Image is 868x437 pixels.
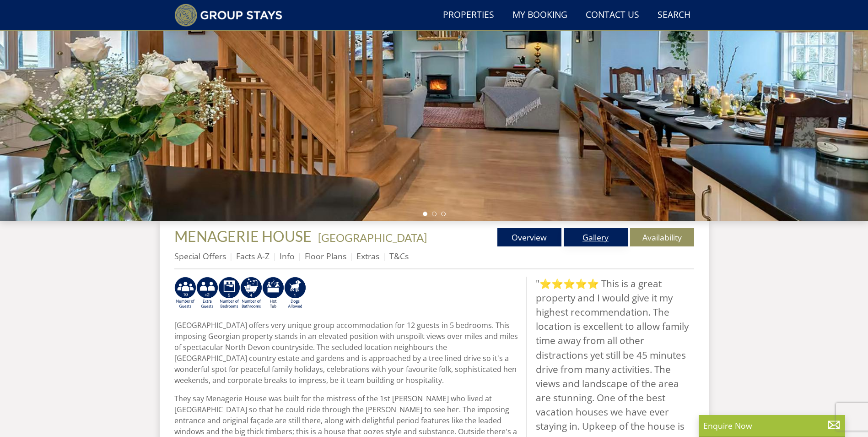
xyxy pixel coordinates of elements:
[509,5,571,26] a: My Booking
[314,231,427,244] span: -
[174,227,312,245] span: MENAGERIE HOUSE
[196,277,218,310] img: AD_4nXeP6WuvG491uY6i5ZIMhzz1N248Ei-RkDHdxvvjTdyF2JXhbvvI0BrTCyeHgyWBEg8oAgd1TvFQIsSlzYPCTB7K21VoI...
[305,251,346,262] a: Floor Plans
[262,277,284,310] img: AD_4nXcpX5uDwed6-YChlrI2BYOgXwgg3aqYHOhRm0XfZB-YtQW2NrmeCr45vGAfVKUq4uWnc59ZmEsEzoF5o39EWARlT1ewO...
[174,320,518,386] p: [GEOGRAPHIC_DATA] offers very unique group accommodation for 12 guests in 5 bedrooms. This imposi...
[389,251,409,262] a: T&Cs
[174,227,314,245] a: MENAGERIE HOUSE
[236,251,270,262] a: Facts A-Z
[439,5,498,26] a: Properties
[280,251,295,262] a: Info
[218,277,240,310] img: AD_4nXdbpp640i7IVFfqLTtqWv0Ghs4xmNECk-ef49VdV_vDwaVrQ5kQ5qbfts81iob6kJkelLjJ-SykKD7z1RllkDxiBG08n...
[497,228,561,246] a: Overview
[240,277,262,310] img: AD_4nXeeKAYjkuG3a2x-X3hFtWJ2Y0qYZCJFBdSEqgvIh7i01VfeXxaPOSZiIn67hladtl6xx588eK4H21RjCP8uLcDwdSe_I...
[174,277,196,310] img: AD_4nXcjZZilil9957s1EuoigEc7YoL1i3omIF2Nph7BBMCC_P_Btqq1bUlBOovU15nE_hDdWFgcJsXzgNYb5VQEIxrsNeQ5U...
[630,228,694,246] a: Availability
[703,420,841,432] p: Enquire Now
[654,5,694,26] a: Search
[318,231,427,244] a: [GEOGRAPHIC_DATA]
[174,251,226,262] a: Special Offers
[174,4,283,27] img: Group Stays
[284,277,306,310] img: AD_4nXeEipi_F3q1Yj6bZlze3jEsUK6_7_3WtbLY1mWTnHN9JZSYYFCQEDZx02JbD7SocKMjZ8qjPHIa5G67Ebl9iTbBrBR15...
[582,5,643,26] a: Contact Us
[564,228,628,246] a: Gallery
[356,251,379,262] a: Extras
